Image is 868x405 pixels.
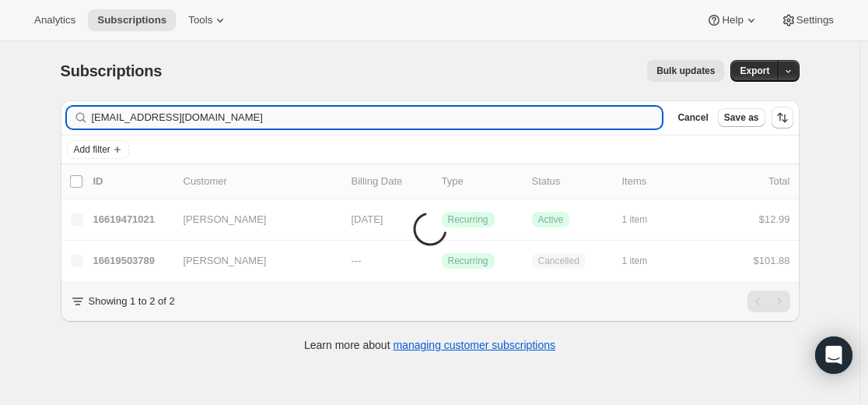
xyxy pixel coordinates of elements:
span: Analytics [34,14,75,26]
button: Add filter [67,140,129,159]
button: Cancel [671,108,714,127]
nav: Pagination [747,291,790,312]
button: Save as [718,108,765,127]
button: Subscriptions [88,9,176,31]
div: Open Intercom Messenger [815,336,852,374]
button: Tools [179,9,237,31]
span: Subscriptions [61,62,163,79]
span: Cancel [677,111,708,124]
span: Save as [724,111,759,124]
span: Add filter [74,143,110,156]
span: Settings [796,14,834,26]
button: Settings [772,9,843,31]
span: Help [722,14,743,26]
input: Filter subscribers [92,107,663,129]
span: Tools [188,14,212,26]
button: Analytics [25,9,85,31]
a: managing customer subscriptions [393,339,555,351]
button: Bulk updates [647,60,724,82]
p: Showing 1 to 2 of 2 [89,294,175,309]
span: Bulk updates [656,65,715,77]
button: Help [697,9,768,31]
p: Learn more about [304,337,555,353]
span: Subscriptions [97,14,166,26]
span: Export [740,65,769,77]
button: Export [730,60,779,82]
button: Sort the results [772,107,793,129]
